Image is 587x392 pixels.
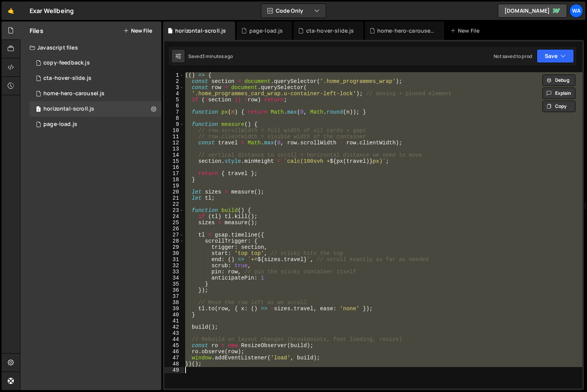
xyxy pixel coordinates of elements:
[20,40,161,55] div: Javascript files
[164,220,184,226] div: 25
[542,101,575,112] button: Copy
[164,256,184,263] div: 31
[43,90,104,97] div: home-hero-carousel.js
[164,152,184,158] div: 14
[175,27,226,35] div: horizontal-scroll.js
[164,164,184,170] div: 16
[164,226,184,232] div: 26
[30,86,161,101] div: 16122/43585.js
[164,201,184,207] div: 22
[261,4,326,18] button: Code Only
[164,232,184,238] div: 27
[164,299,184,306] div: 38
[164,170,184,177] div: 17
[164,312,184,318] div: 40
[164,146,184,152] div: 13
[164,177,184,183] div: 18
[164,109,184,115] div: 7
[164,244,184,250] div: 29
[542,74,575,86] button: Debug
[30,26,43,35] h2: Files
[30,101,161,117] div: 16122/45071.js
[164,97,184,103] div: 5
[164,330,184,336] div: 43
[164,287,184,293] div: 36
[43,60,90,66] div: copy-feedback.js
[164,238,184,244] div: 28
[164,121,184,127] div: 9
[164,355,184,361] div: 47
[43,75,91,82] div: cta-hover-slide.js
[202,53,233,60] div: 3 minutes ago
[537,49,574,63] button: Save
[164,127,184,134] div: 10
[30,55,161,71] div: 16122/43314.js
[498,4,567,18] a: [DOMAIN_NAME]
[164,72,184,78] div: 1
[164,293,184,299] div: 37
[30,71,161,86] div: 16122/44019.js
[164,195,184,201] div: 21
[164,306,184,312] div: 39
[249,27,283,35] div: page-load.js
[164,318,184,324] div: 41
[164,183,184,189] div: 19
[188,53,233,60] div: Saved
[164,263,184,269] div: 32
[494,53,532,60] div: Not saved to prod
[164,269,184,275] div: 33
[164,84,184,91] div: 3
[164,349,184,355] div: 46
[123,28,152,34] button: New File
[164,91,184,97] div: 4
[30,117,161,132] div: 16122/44105.js
[164,158,184,164] div: 15
[36,107,41,113] span: 1
[164,103,184,109] div: 6
[164,336,184,342] div: 44
[306,27,354,35] div: cta-hover-slide.js
[164,115,184,121] div: 8
[164,78,184,84] div: 2
[30,6,74,15] div: Exar Wellbeing
[164,342,184,349] div: 45
[377,27,435,35] div: home-hero-carousel.js
[164,213,184,220] div: 24
[43,121,77,128] div: page-load.js
[164,134,184,140] div: 11
[164,361,184,367] div: 48
[164,367,184,373] div: 49
[164,324,184,330] div: 42
[164,281,184,287] div: 35
[542,88,575,99] button: Explain
[164,275,184,281] div: 34
[43,106,94,112] div: horizontal-scroll.js
[569,4,583,18] a: wa
[450,27,483,35] div: New File
[164,207,184,213] div: 23
[164,250,184,256] div: 30
[164,140,184,146] div: 12
[164,189,184,195] div: 20
[2,2,20,20] a: 🤙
